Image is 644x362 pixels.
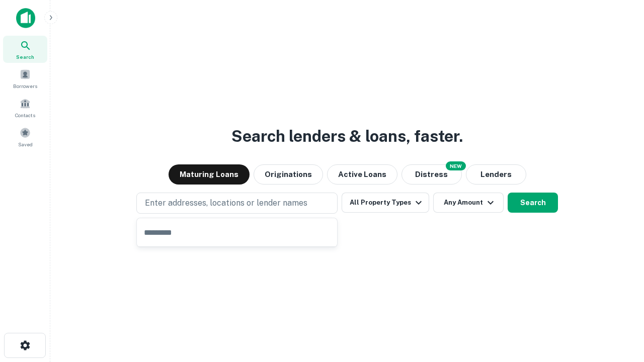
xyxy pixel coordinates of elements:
a: Saved [3,123,47,150]
a: Search [3,36,47,63]
button: Enter addresses, locations or lender names [136,193,338,214]
button: Originations [254,164,323,185]
button: Lenders [466,164,526,185]
span: Search [16,53,34,61]
button: Active Loans [327,164,397,185]
a: Borrowers [3,65,47,92]
p: Enter addresses, locations or lender names [145,197,307,209]
button: Search [508,193,558,213]
span: Contacts [15,111,35,119]
span: Saved [18,140,33,148]
button: Maturing Loans [169,164,250,185]
button: All Property Types [342,193,429,213]
button: Any Amount [433,193,504,213]
span: Borrowers [13,82,37,90]
h3: Search lenders & loans, faster. [231,124,463,148]
button: Search distressed loans with lien and other non-mortgage details. [401,164,462,185]
a: Contacts [3,94,47,121]
div: NEW [446,161,466,170]
iframe: Chat Widget [594,282,644,330]
img: capitalize-icon.png [16,8,35,28]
